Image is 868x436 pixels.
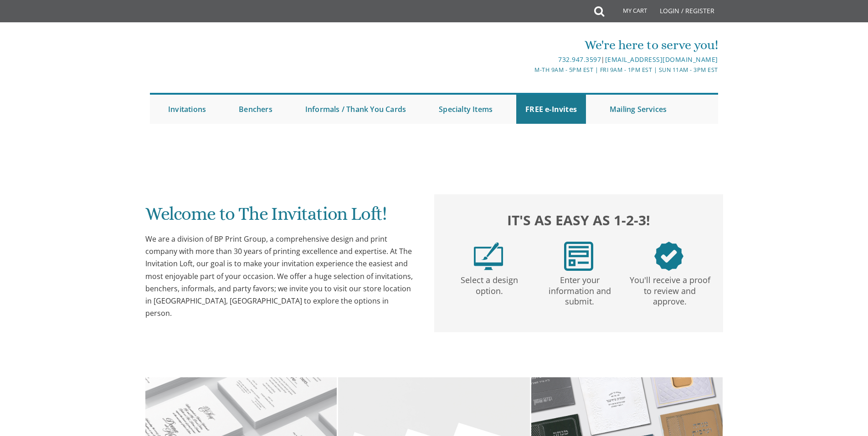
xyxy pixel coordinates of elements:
a: [EMAIL_ADDRESS][DOMAIN_NAME] [605,55,718,64]
a: Benchers [230,95,282,124]
div: We're here to serve you! [340,36,718,54]
h2: It's as easy as 1-2-3! [443,210,714,230]
a: Invitations [159,95,215,124]
img: step3.png [654,242,683,271]
img: step2.png [564,242,593,271]
a: My Cart [603,1,653,24]
h1: Welcome to The Invitation Loft! [145,204,416,231]
a: Mailing Services [601,95,676,124]
a: Specialty Items [430,95,502,124]
div: M-Th 9am - 5pm EST | Fri 9am - 1pm EST | Sun 11am - 3pm EST [340,65,718,75]
div: | [340,54,718,65]
a: 732.947.3597 [558,55,601,64]
img: step1.png [474,242,503,271]
p: Select a design option. [446,271,533,297]
p: You'll receive a proof to review and approve. [627,271,713,307]
div: We are a division of BP Print Group, a comprehensive design and print company with more than 30 y... [145,233,416,319]
a: FREE e-Invites [516,95,586,124]
p: Enter your information and submit. [536,271,623,307]
a: Informals / Thank You Cards [296,95,415,124]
